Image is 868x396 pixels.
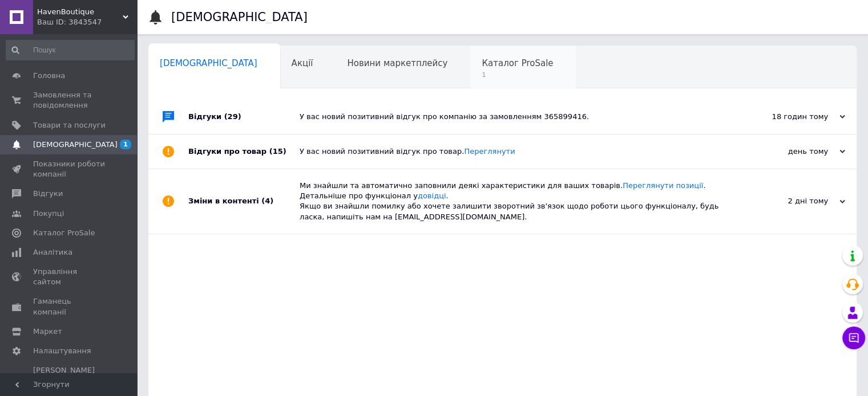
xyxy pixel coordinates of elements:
span: Покупці [33,209,64,219]
span: 1 [482,71,553,79]
a: довідці [418,191,446,200]
span: [DEMOGRAPHIC_DATA] [160,58,257,68]
div: Відгуки [188,100,300,134]
div: день тому [731,146,845,157]
span: HavenBoutique [37,7,123,17]
a: Переглянути позиції [623,181,703,190]
span: Гаманець компанії [33,296,106,317]
button: Чат з покупцем [842,326,865,349]
span: Замовлення та повідомлення [33,90,106,111]
span: (15) [269,147,286,156]
span: [DEMOGRAPHIC_DATA] [33,140,118,150]
div: Зміни в контенті [188,169,300,234]
div: 2 дні тому [731,196,845,206]
span: Каталог ProSale [33,228,95,238]
span: Показники роботи компанії [33,159,106,179]
span: Каталог ProSale [482,58,553,68]
span: Акції [292,58,313,68]
div: Ваш ID: 3843547 [37,17,137,27]
span: Управління сайтом [33,267,106,287]
h1: [DEMOGRAPHIC_DATA] [171,10,308,24]
span: Відгуки [33,189,63,199]
span: Маркет [33,326,62,337]
span: Головна [33,71,65,81]
span: Новини маркетплейсу [347,58,447,68]
input: Пошук [6,40,135,60]
a: Переглянути [464,147,515,156]
div: У вас новий позитивний відгук про товар. [300,146,731,157]
div: Ми знайшли та автоматично заповнили деякі характеристики для ваших товарів. . Детальніше про функ... [300,181,731,222]
div: У вас новий позитивний відгук про компанію за замовленням 365899416. [300,112,731,122]
div: Відгуки про товар [188,134,300,169]
span: (29) [224,112,241,121]
span: Налаштування [33,346,91,356]
span: Аналітика [33,247,72,258]
span: (4) [261,197,273,205]
span: 1 [120,140,131,149]
span: Товари та послуги [33,120,106,130]
div: 18 годин тому [731,112,845,122]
